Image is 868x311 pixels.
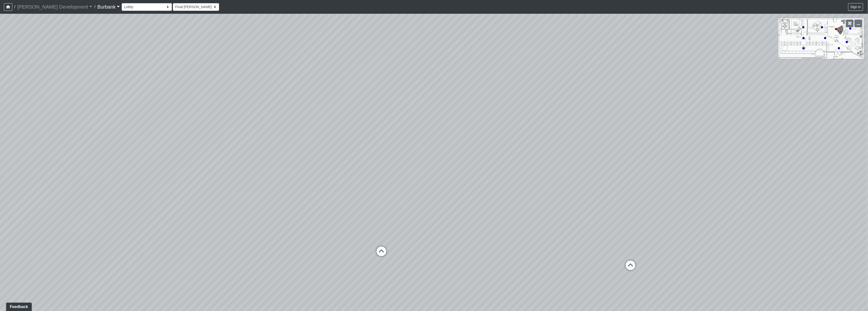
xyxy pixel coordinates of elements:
span: / [92,2,97,12]
a: [PERSON_NAME] Development [17,2,92,12]
iframe: Ybug feedback widget [4,301,33,311]
button: Sign in [848,3,863,11]
span: / [12,2,17,12]
a: Burbank [97,2,120,12]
